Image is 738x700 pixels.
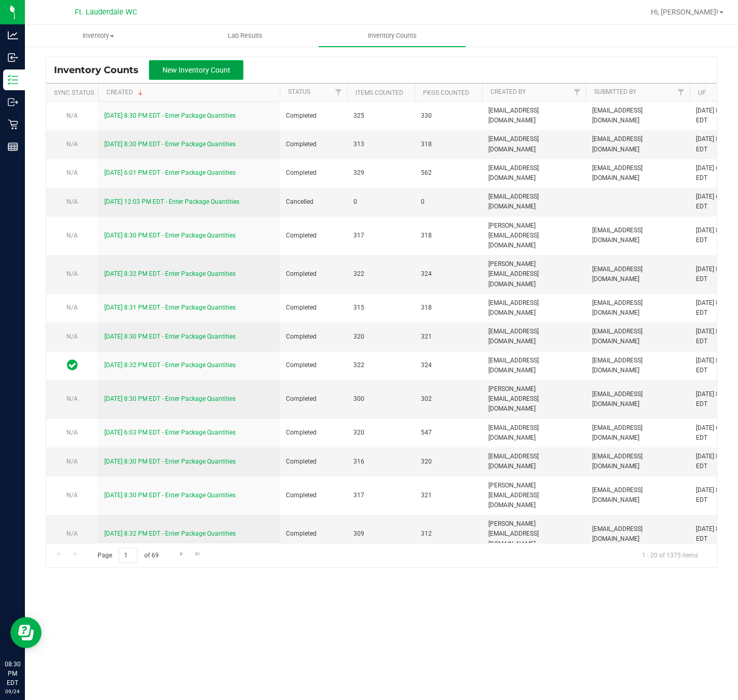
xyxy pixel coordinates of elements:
inline-svg: Outbound [8,97,18,107]
span: Completed [286,111,341,121]
span: [PERSON_NAME][EMAIL_ADDRESS][DOMAIN_NAME] [488,481,580,511]
a: Created By [490,88,526,95]
span: [EMAIL_ADDRESS][DOMAIN_NAME] [592,452,684,471]
span: 330 [421,111,476,121]
span: [EMAIL_ADDRESS][DOMAIN_NAME] [592,485,684,505]
inline-svg: Inventory [8,75,18,85]
span: 0 [353,197,408,207]
a: [DATE] 8:30 PM EDT - Enter Package Quantities [104,492,236,499]
a: Lab Results [172,25,319,47]
span: N/A [66,169,78,176]
span: Completed [286,231,341,241]
a: [DATE] 6:01 PM EDT - Enter Package Quantities [104,169,236,176]
span: 320 [353,428,408,438]
inline-svg: Analytics [8,30,18,40]
span: [EMAIL_ADDRESS][DOMAIN_NAME] [592,226,684,245]
span: N/A [66,333,78,340]
iframe: Resource center [10,617,42,648]
span: 316 [353,457,408,467]
span: Completed [286,529,341,539]
span: 318 [421,231,476,241]
span: 318 [421,303,476,313]
span: 302 [421,394,476,404]
span: Completed [286,491,341,500]
span: [PERSON_NAME][EMAIL_ADDRESS][DOMAIN_NAME] [488,384,580,414]
span: [PERSON_NAME][EMAIL_ADDRESS][DOMAIN_NAME] [488,519,580,549]
span: 318 [421,139,476,149]
span: Completed [286,168,341,178]
span: [EMAIL_ADDRESS][DOMAIN_NAME] [592,524,684,544]
span: New Inventory Count [162,66,230,74]
span: [EMAIL_ADDRESS][DOMAIN_NAME] [592,134,684,154]
span: [EMAIL_ADDRESS][DOMAIN_NAME] [592,327,684,346]
span: [EMAIL_ADDRESS][DOMAIN_NAME] [488,192,580,212]
span: Completed [286,394,341,404]
a: Status [288,88,310,95]
span: Completed [286,269,341,279]
a: [DATE] 8:30 PM EDT - Enter Package Quantities [104,395,236,402]
span: N/A [66,458,78,465]
span: Inventory [25,31,171,40]
span: [EMAIL_ADDRESS][DOMAIN_NAME] [488,356,580,375]
span: 317 [353,231,408,241]
span: [EMAIL_ADDRESS][DOMAIN_NAME] [592,106,684,125]
inline-svg: Retail [8,119,18,130]
span: Completed [286,428,341,438]
span: N/A [66,141,78,148]
span: 322 [353,360,408,370]
span: Completed [286,139,341,149]
span: Inventory Counts [54,64,149,76]
span: 320 [421,457,476,467]
inline-svg: Reports [8,142,18,152]
inline-svg: Inbound [8,52,18,63]
span: Completed [286,332,341,342]
a: [DATE] 8:30 PM EDT - Enter Package Quantities [104,112,236,119]
a: Go to the last page [190,548,206,562]
span: 320 [353,332,408,342]
span: [EMAIL_ADDRESS][DOMAIN_NAME] [488,298,580,318]
span: 562 [421,168,476,178]
a: Filter [330,83,347,101]
span: N/A [66,429,78,436]
span: 313 [353,139,408,149]
a: Inventory [25,25,172,47]
span: [EMAIL_ADDRESS][DOMAIN_NAME] [488,163,580,183]
button: New Inventory Count [149,60,243,80]
span: Completed [286,360,341,370]
span: 1 - 20 of 1375 items [634,548,706,563]
span: [EMAIL_ADDRESS][DOMAIN_NAME] [592,389,684,409]
span: 317 [353,491,408,500]
a: Filter [673,83,690,101]
a: Inventory Counts [319,25,466,47]
a: Go to the next page [174,548,189,562]
input: 1 [119,548,138,564]
span: N/A [66,395,78,402]
span: 325 [353,111,408,121]
span: N/A [66,232,78,239]
span: Ft. Lauderdale WC [75,8,137,17]
span: 321 [421,491,476,500]
span: [EMAIL_ADDRESS][DOMAIN_NAME] [592,298,684,318]
span: [EMAIL_ADDRESS][DOMAIN_NAME] [592,264,684,284]
span: 309 [353,529,408,539]
span: Completed [286,303,341,313]
span: Inventory Counts [354,31,431,40]
span: N/A [66,492,78,499]
span: 329 [353,168,408,178]
a: [DATE] 6:03 PM EDT - Enter Package Quantities [104,429,236,436]
span: 324 [421,360,476,370]
span: N/A [66,198,78,205]
span: 0 [421,197,476,207]
a: Submitted By [594,88,636,95]
span: N/A [66,270,78,277]
a: Sync Status [54,89,94,96]
span: In Sync [67,358,78,372]
a: Pkgs Counted [423,89,469,96]
a: Created [106,89,145,96]
a: [DATE] 12:03 PM EDT - Enter Package Quantities [104,198,239,205]
span: 300 [353,394,408,404]
p: 08:30 PM EDT [5,660,20,688]
span: Page of 69 [89,548,167,564]
span: 324 [421,269,476,279]
a: [DATE] 8:32 PM EDT - Enter Package Quantities [104,530,236,537]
